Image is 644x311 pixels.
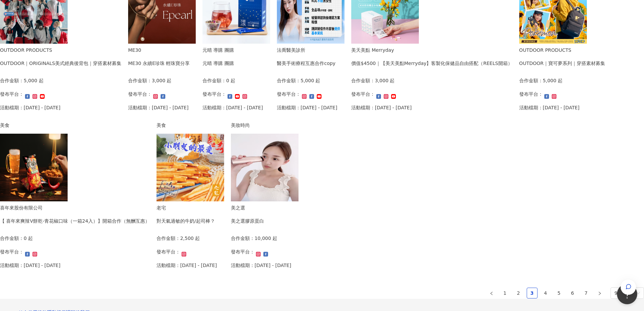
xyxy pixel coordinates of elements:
[152,77,172,84] p: 3,000 起
[581,288,592,298] li: 7
[202,46,234,54] div: 元晴 導購 團購
[128,104,189,111] p: 活動檔期：[DATE] - [DATE]
[615,288,640,298] span: 9 / page
[617,284,637,304] iframe: Help Scout Beacon - Open
[277,46,335,54] div: 法喬醫美診所
[568,288,578,298] a: 6
[202,104,263,111] p: 活動檔期：[DATE] - [DATE]
[231,217,264,225] div: 美之選膠原蛋白
[581,288,591,298] a: 7
[24,77,44,84] p: 5,000 起
[519,77,543,84] p: 合作金額：
[486,288,497,298] li: Previous Page
[500,288,510,298] li: 1
[541,288,551,298] a: 4
[351,46,512,54] div: 美天美點 Merryday
[567,288,578,298] li: 6
[277,77,301,84] p: 合作金額：
[486,288,497,298] button: left
[519,104,580,111] p: 活動檔期：[DATE] - [DATE]
[351,77,375,84] p: 合作金額：
[231,134,299,201] img: 美之選膠原蛋白送RF美容儀
[351,90,375,98] p: 發布平台：
[128,60,190,67] div: ME30 永續E珍珠 輕珠寶分享
[128,77,152,84] p: 合作金額：
[543,77,563,84] p: 5,000 起
[490,291,494,295] span: left
[594,288,605,298] button: right
[255,235,277,242] p: 10,000 起
[277,60,335,67] div: 醫美手術療程互惠合作copy
[202,90,226,98] p: 發布平台：
[157,262,217,269] p: 活動檔期：[DATE] - [DATE]
[157,248,180,256] p: 發布平台：
[519,46,605,54] div: OUTDOOR PRODUCTS
[128,46,190,54] div: ME30
[157,217,215,225] div: 對天氣過敏的牛奶/起司棒？
[157,235,180,242] p: 合作金額：
[231,121,299,129] div: 美妝時尚
[180,235,200,242] p: 2,500 起
[231,235,255,242] p: 合作金額：
[202,60,234,67] div: 元晴 導購 團購
[277,90,301,98] p: 發布平台：
[598,291,602,295] span: right
[375,77,395,84] p: 3,000 起
[554,288,565,298] li: 5
[554,288,564,298] a: 5
[527,288,537,298] a: 3
[24,235,33,242] p: 0 起
[519,60,605,67] div: OUTDOOR｜寶可夢系列｜穿搭素材募集
[594,288,605,298] li: Next Page
[157,204,215,212] div: 老宅
[513,288,524,298] li: 2
[226,77,235,84] p: 0 起
[231,204,264,212] div: 美之選
[277,104,337,111] p: 活動檔期：[DATE] - [DATE]
[514,288,524,298] a: 2
[519,90,543,98] p: 發布平台：
[301,77,320,84] p: 5,000 起
[351,60,512,67] div: 價值$4500｜【美天美點Merryday】客製化保健品自由搭配（REELS開箱）
[540,288,551,298] li: 4
[231,262,291,269] p: 活動檔期：[DATE] - [DATE]
[527,288,538,298] li: 3
[157,121,224,129] div: 美食
[202,77,226,84] p: 合作金額：
[157,134,224,201] img: 老宅牛奶棒/老宅起司棒
[351,104,412,111] p: 活動檔期：[DATE] - [DATE]
[128,90,152,98] p: 發布平台：
[231,248,255,256] p: 發布平台：
[500,288,510,298] a: 1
